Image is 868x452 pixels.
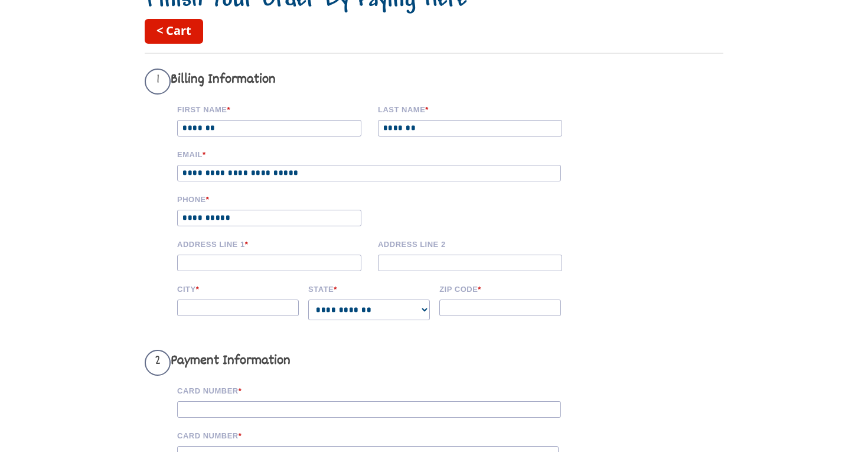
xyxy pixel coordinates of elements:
label: Card Number [177,385,579,395]
span: 1 [145,69,171,95]
a: < Cart [145,19,203,44]
h3: Payment Information [145,350,579,376]
label: Address Line 1 [177,238,370,249]
label: Address Line 2 [378,238,570,249]
label: City [177,283,300,294]
span: 2 [145,350,171,376]
label: Phone [177,193,370,204]
label: Card Number [177,430,579,440]
label: First Name [177,103,370,114]
h3: Billing Information [145,69,579,95]
label: Email [177,148,579,159]
label: State [308,283,431,294]
label: Last name [378,103,570,114]
label: Zip code [439,283,562,294]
